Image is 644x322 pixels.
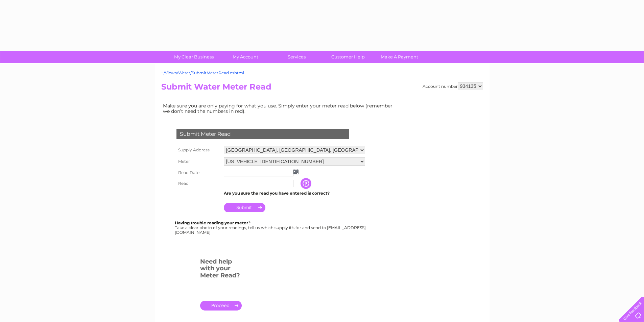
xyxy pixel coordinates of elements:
a: My Clear Business [166,51,222,63]
div: Take a clear photo of your readings, tell us which supply it's for and send to [EMAIL_ADDRESS][DO... [175,221,367,234]
th: Read Date [175,167,222,178]
div: Account number [423,82,483,90]
a: ~/Views/Water/SubmitMeterRead.cshtml [161,70,244,75]
td: Make sure you are only paying for what you use. Simply enter your meter read below (remember we d... [161,101,398,116]
a: My Account [217,51,273,63]
a: . [200,301,242,311]
th: Read [175,178,222,189]
th: Supply Address [175,144,222,156]
b: Having trouble reading your meter? [175,220,251,225]
input: Information [301,178,313,189]
h2: Submit Water Meter Read [161,82,483,95]
a: Customer Help [320,51,376,63]
th: Meter [175,156,222,167]
a: Services [269,51,325,63]
img: ... [293,169,299,174]
td: Are you sure the read you have entered is correct? [222,189,367,198]
h3: Need help with your Meter Read? [200,257,242,282]
input: Submit [224,203,265,212]
a: Make A Payment [372,51,427,63]
div: Submit Meter Read [176,129,349,139]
